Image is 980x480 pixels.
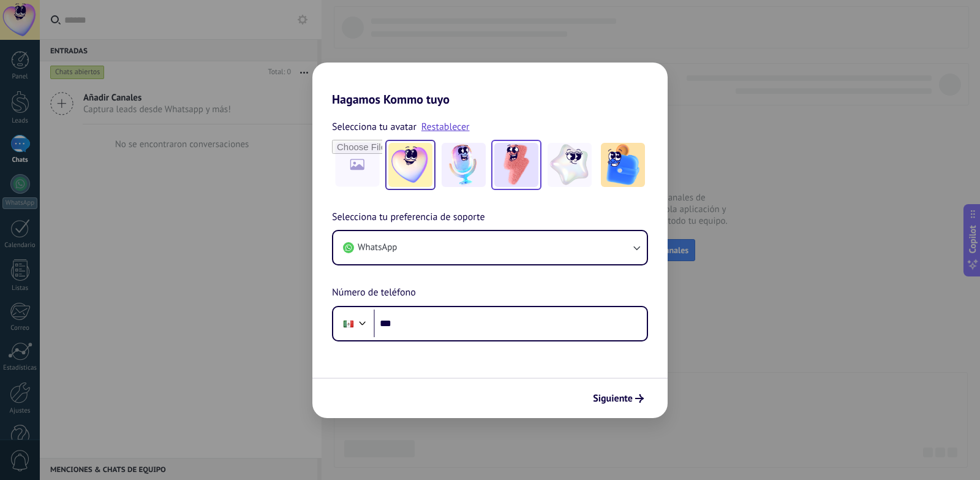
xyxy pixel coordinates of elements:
[601,143,645,187] img: -5.jpeg
[388,143,432,187] img: -1.jpeg
[358,242,397,254] span: WhatsApp
[494,143,538,187] img: -3.jpeg
[332,210,485,226] span: Selecciona tu preferencia de soporte
[587,388,649,409] button: Siguiente
[421,121,470,133] a: Restablecer
[332,285,416,301] span: Número de teléfono
[593,394,633,403] span: Siguiente
[333,231,647,264] button: WhatsApp
[337,311,360,337] div: Mexico: + 52
[442,143,486,187] img: -2.jpeg
[332,119,417,135] span: Selecciona tu avatar
[548,143,592,187] img: -4.jpeg
[312,63,668,107] h2: Hagamos Kommo tuyo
